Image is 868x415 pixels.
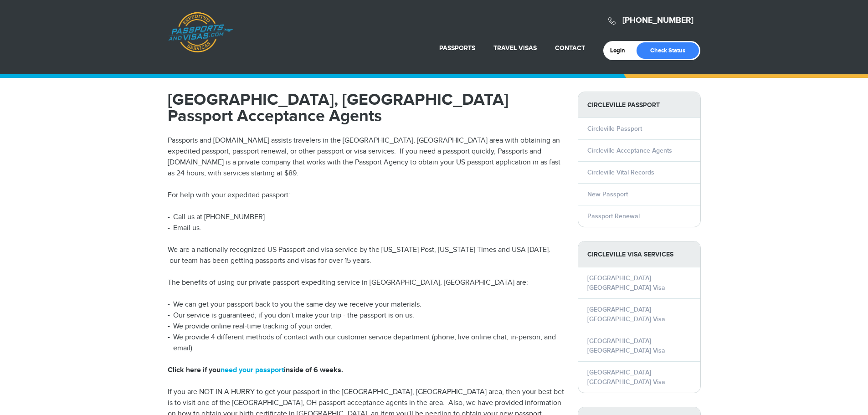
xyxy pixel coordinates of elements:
[168,12,233,53] a: Passports & [DOMAIN_NAME]
[493,44,537,52] a: Travel Visas
[168,277,564,288] p: The benefits of using our private passport expediting service in [GEOGRAPHIC_DATA], [GEOGRAPHIC_D...
[555,44,585,52] a: Contact
[168,299,564,310] li: We can get your passport back to you the same day we receive your materials.
[168,212,564,223] li: Call us at [PHONE_NUMBER]
[587,369,665,386] a: [GEOGRAPHIC_DATA] [GEOGRAPHIC_DATA] Visa
[587,274,665,292] a: [GEOGRAPHIC_DATA] [GEOGRAPHIC_DATA] Visa
[221,366,284,374] a: need your passport
[587,306,665,323] a: [GEOGRAPHIC_DATA] [GEOGRAPHIC_DATA] Visa
[587,190,628,198] a: New Passport
[168,310,564,321] li: Our service is guaranteed; if you don't make your trip - the passport is on us.
[637,42,699,59] a: Check Status
[168,223,564,234] li: Email us.
[587,212,640,220] a: Passport Renewal
[622,15,693,26] a: [PHONE_NUMBER]
[168,92,564,124] h1: [GEOGRAPHIC_DATA], [GEOGRAPHIC_DATA] Passport Acceptance Agents
[610,47,632,54] a: Login
[587,169,654,176] a: Circleville Vital Records
[578,241,700,267] strong: Circleville Visa Services
[168,332,564,354] li: We provide 4 different methods of contact with our customer service department (phone, live onlin...
[587,337,665,354] a: [GEOGRAPHIC_DATA] [GEOGRAPHIC_DATA] Visa
[578,92,700,118] strong: Circleville Passport
[168,321,564,332] li: We provide online real-time tracking of your order.
[168,366,343,374] strong: Click here if you inside of 6 weeks.
[168,245,564,266] p: We are a nationally recognized US Passport and visa service by the [US_STATE] Post, [US_STATE] Ti...
[439,44,475,52] a: Passports
[168,190,564,201] p: For help with your expedited passport:
[587,125,642,133] a: Circleville Passport
[168,135,564,179] p: Passports and [DOMAIN_NAME] assists travelers in the [GEOGRAPHIC_DATA], [GEOGRAPHIC_DATA] area wi...
[587,147,672,154] a: Circleville Acceptance Agents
